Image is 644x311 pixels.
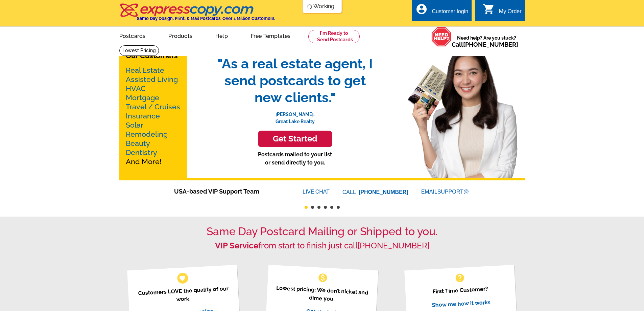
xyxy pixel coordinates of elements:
[274,284,370,305] p: Lowest pricing: We don’t nickel and dime you.
[324,206,327,209] button: 4 of 6
[432,8,468,18] div: Customer login
[307,4,312,9] img: loading...
[119,225,525,238] h1: Same Day Postcard Mailing or Shipped to you.
[174,187,282,196] span: USA-based VIP Support Team
[136,284,231,306] p: Customers LOVE the quality of our work.
[337,206,340,209] button: 6 of 6
[137,16,275,21] h4: Same Day Design, Print, & Mail Postcards. Over 1 Million Customers.
[421,189,470,195] a: EMAILSUPPORT@
[317,272,328,283] span: monetization_on
[305,206,308,209] button: 1 of 6
[126,148,157,157] a: Dentistry
[454,272,465,283] span: help
[126,66,164,74] a: Real Estate
[330,206,333,209] button: 5 of 6
[126,121,143,129] a: Solar
[415,7,468,16] a: account_circle Customer login
[499,8,522,18] div: My Order
[158,27,203,43] a: Products
[415,3,428,15] i: account_circle
[483,3,495,15] i: shopping_cart
[211,151,380,167] p: Postcards mailed to your list or send directly to you.
[342,188,357,196] font: CALL
[211,55,380,106] span: "As a real estate agent, I send postcards to get new clients."
[240,27,302,43] a: Free Templates
[359,189,408,195] a: [PHONE_NUMBER]
[211,106,380,125] p: [PERSON_NAME], Great Lake Realty
[211,131,380,147] a: Get Started
[358,241,429,250] a: [PHONE_NUMBER]
[109,27,157,43] a: Postcards
[303,189,330,195] a: LIVECHAT
[452,35,522,48] span: Need help? Are you stuck?
[437,188,470,196] font: SUPPORT@
[266,134,324,144] h3: Get Started
[126,84,146,93] a: HVAC
[126,93,159,102] a: Mortgage
[317,206,320,209] button: 3 of 6
[126,130,168,138] a: Remodeling
[463,41,518,48] a: [PHONE_NUMBER]
[126,66,181,166] p: And More!
[179,274,186,282] span: favorite
[126,103,180,111] a: Travel / Cruises
[452,41,518,48] span: Call
[119,241,525,251] h2: from start to finish just call
[431,27,452,47] img: help
[126,139,150,148] a: Beauty
[303,188,315,196] font: LIVE
[126,112,160,120] a: Insurance
[413,284,508,297] p: First Time Customer?
[215,241,258,250] strong: VIP Service
[483,7,522,16] a: shopping_cart My Order
[311,206,314,209] button: 2 of 6
[126,75,178,84] a: Assisted Living
[432,299,491,308] a: Show me how it works
[119,8,275,21] a: Same Day Design, Print, & Mail Postcards. Over 1 Million Customers.
[205,27,239,43] a: Help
